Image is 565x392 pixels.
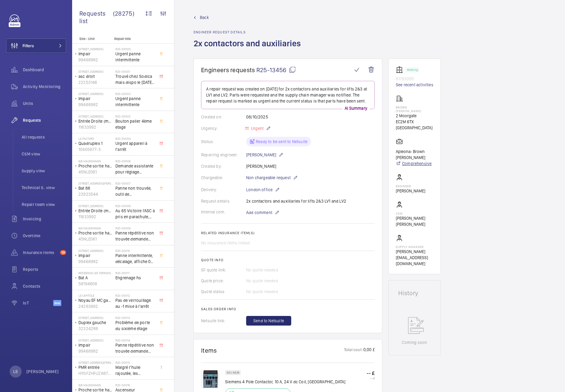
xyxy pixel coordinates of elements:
p: Noyau EF MC gauche [78,297,113,303]
span: R25-13456 [256,66,296,74]
p: 81793095 [396,76,433,82]
span: Panne intermittente, décalage, affiche 0 au palier alors que l'appareil se trouve au 1er étage, c... [115,253,155,265]
h1: Items [201,347,217,354]
span: Dashboard [23,67,66,73]
h2: R20-00005 [115,47,155,51]
p: [PERSON_NAME] [396,188,425,194]
p: 22923544 [78,191,113,197]
p: 24283882 [78,303,113,309]
p: Impair [78,253,113,259]
p: La Factory [78,137,113,140]
p: [STREET_ADDRESS][PERSON_NAME] [78,361,113,364]
p: Résidence les Terrasse - [STREET_ADDRESS] [78,271,113,275]
p: 11833992 [78,124,113,130]
p: Quadruplex 1 [78,140,113,146]
span: Back [200,14,209,20]
h2: Related insurance item(s) [201,231,375,235]
p: A repair request was created on [DATE] for 2x contactors and auxiliaries for lifts 2&3 at LV1 and... [206,86,370,104]
p: Site - Unit [72,37,112,41]
p: London office [246,186,280,193]
p: Entrée Droite (monte-charge) [78,208,113,214]
h2: R20-00011 [115,271,155,275]
p: 99468982 [78,348,113,354]
span: Urgent panne intermittente [115,51,155,63]
h2: R20-00016 [115,383,155,387]
span: Bouton palier 4ème etage [115,118,155,130]
h2: R20-00007 [115,182,155,185]
p: 58194808 [78,281,113,287]
p: 10405877-3 [78,146,113,152]
span: Add comment [246,210,272,216]
h1: History [398,290,431,296]
span: Units [23,100,66,106]
p: [PERSON_NAME] [26,369,59,375]
p: Proche sortie hall Pelletier [78,163,113,169]
p: Impair [78,342,113,348]
p: 32324288 [78,326,113,332]
p: Bat 88 [78,185,113,191]
span: Demande assistante pour réglage d'opérateurs porte cabine double accès [115,163,155,175]
p: EC2M 6TX [GEOGRAPHIC_DATA] [396,119,433,131]
span: Panne répétitive non trouvée demande assistance expert technique [115,342,155,354]
span: Repair team view [22,201,66,207]
p: 6/8 Haussmann [78,383,113,387]
p: Apleona- Brown [PERSON_NAME] [396,149,433,161]
h2: R20-00014 [115,338,155,342]
h2: R20-00008 [115,204,155,208]
p: 99468982 [78,102,113,108]
h2: R20-00010 [115,249,155,253]
p: [STREET_ADDRESS] [78,249,113,253]
p: Proche sortie hall Pelletier [78,230,113,236]
p: 2 Moorgate [396,113,433,119]
h2: R20-00003 [115,92,155,96]
p: [PERSON_NAME] [246,151,283,158]
p: asc droit [78,73,113,79]
p: [PERSON_NAME][EMAIL_ADDRESS][DOMAIN_NAME] [396,249,433,267]
p: SKU 6436 [227,372,239,374]
span: Overtime [23,233,66,239]
span: Panne non trouvée, outil de déverouillouge impératif pour le diagnostic [115,185,155,197]
p: Duplex gauche [78,320,113,326]
p: 0,00 £ [363,347,375,354]
span: Panne répétitive non trouvée demande assistance expert technique [115,230,155,242]
span: Activity Monitoring [23,84,66,90]
h2: R20-00006 [115,159,155,163]
span: Filters [23,43,34,49]
span: Malgré l’huile rajoutée, les vibrations continuent. Prévoir un realignement des guides ? [115,364,155,376]
p: Bat A [78,275,113,281]
span: Requests list [79,10,113,25]
p: Coming soon [402,339,427,345]
p: [STREET_ADDRESS] [78,70,113,73]
a: Comprehensive [396,161,433,167]
p: CSM [396,212,433,215]
button: Filters [6,38,66,53]
span: Beta [53,300,61,306]
p: Engineer [396,184,425,188]
p: Le Capitole [78,294,113,297]
p: [STREET_ADDRESS] [78,338,113,342]
span: Pas de verrouillage au -1 mise à l'arrêt [115,297,155,309]
span: Engineers requests [201,66,255,74]
p: -- £ [367,376,375,380]
span: All requests [22,134,66,140]
p: HYGFZHFUZ88786ERDTFYG23 [78,370,113,376]
span: Requests [23,117,66,123]
p: [STREET_ADDRESS] [78,316,113,320]
p: [STREET_ADDRESS] [78,204,113,208]
span: Reports [23,266,66,272]
h1: 2x contactors and auxiliaries [194,38,304,59]
span: Supply view [22,168,66,174]
p: [STREET_ADDRESS][PERSON_NAME] [78,182,113,185]
span: Au 65 Victoire l'ASC à pris en parachute, toutes les sécu coupé, il est au 3 ème, asc sans machin... [115,208,155,220]
img: NuasdvTXQZyqxpRtU2uyxxNomnG785AeJlNNi9F6ibijSjhJ.png [201,370,219,388]
span: Insurance items [23,250,58,256]
span: Trouvé chez Sodica mais dispo le [DATE] [URL][DOMAIN_NAME] [115,73,155,85]
span: Technical S. view [22,185,66,191]
span: Send to Netsuite [253,318,284,324]
p: [PERSON_NAME] [PERSON_NAME] [396,215,433,227]
span: Engrenage hs [115,275,155,281]
h2: R20-00002 [115,115,155,118]
img: elevator.svg [396,66,405,73]
a: See recent activities [396,82,433,88]
p: 6/8 Haussmann [78,159,113,163]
